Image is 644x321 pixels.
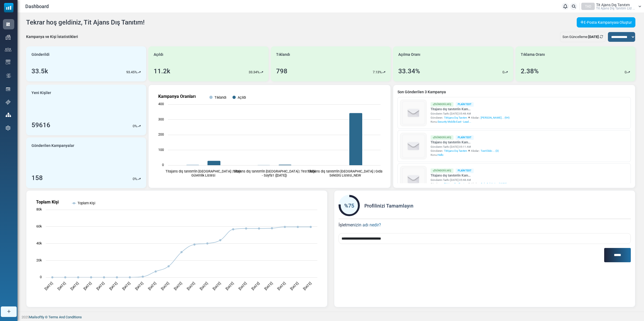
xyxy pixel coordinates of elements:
[40,275,42,279] text: 0
[456,168,474,173] div: Plain Text
[308,169,383,177] text: Titajans dış tanıtım'in [GEOGRAPHIC_DATA] | Gıda Sektörü Listesi_NEW
[158,102,164,106] text: 400
[431,135,453,140] div: Gönderilmiş
[158,148,164,152] text: 100
[154,52,163,57] span: Açıldı
[31,120,50,130] div: 59616
[431,116,509,120] div: Gönderen: Alıcılar::
[339,219,381,228] label: İşletmenizin adı nedir?
[162,163,164,167] text: 0
[133,123,141,129] div: %
[6,22,10,27] img: dashboard-icon-active.svg
[521,66,539,76] div: 2.38%
[108,281,118,291] text: [DATE]
[444,116,467,120] span: TitAjans Dış Tanıtım
[78,201,95,205] text: Toplam Kişi
[438,153,444,156] span: Hello
[481,149,499,153] a: Test Ekibi ... (3)
[251,281,261,291] text: [DATE]
[596,7,635,10] span: Ti̇t Ajans Diş Tanitim Ltd ...
[70,281,79,291] text: [DATE]
[560,32,606,42] div: Son Güncelleme:
[6,126,10,130] img: settings-icon.svg
[444,149,467,153] span: TitAjans Dış Tanıtım
[502,70,504,75] p: 0
[44,281,54,291] text: [DATE]
[444,182,467,186] span: TitAjans Dış Tanıtım
[401,134,426,159] img: empty-draft-icon2.svg
[481,116,509,120] a: [PERSON_NAME]... (94)
[276,66,287,76] div: 798
[401,167,426,192] img: empty-draft-icon2.svg
[238,281,248,291] text: [DATE]
[276,52,290,57] span: Tıklandı
[481,182,507,186] a: Gıda Sektörü... (1359)
[166,169,242,177] text: Titajans dış tanıtım'in [GEOGRAPHIC_DATA] | Siber Güvenlik Listesi
[588,35,599,39] b: [DATE]
[48,315,82,319] span: translation missing: tr.layouts.footer.terms_and_conditions
[133,176,135,182] p: 0
[6,60,10,64] img: email-templates-icon.svg
[154,66,170,76] div: 11.2k
[214,95,226,99] text: Tıklandı
[36,199,59,205] text: Toplam Kişi
[160,281,170,291] text: [DATE]
[431,112,509,116] div: Gönderim Tarihi: [DATE] 05:48 AM
[31,66,48,76] div: 33.5k
[431,168,453,173] div: Gönderilmiş
[249,70,260,75] p: 33.34%
[133,176,141,182] div: %
[4,3,13,12] img: mailsoftly_icon_blue_white.svg
[96,281,105,291] text: [DATE]
[31,52,50,57] span: Gönderildi
[158,117,164,121] text: 300
[186,281,196,291] text: [DATE]
[238,95,246,99] text: Açıldı
[212,281,222,291] text: [DATE]
[397,89,631,95] a: Son Gönderilen 3 Kampanya
[26,34,78,40] div: Kampanya ve Kişi İstatistikleri
[431,149,499,153] div: Gönderen: Alıcılar::
[302,281,312,291] text: [DATE]
[600,35,603,39] a: Refresh Stats
[36,258,42,262] text: 20k
[83,281,92,291] text: [DATE]
[581,3,595,10] div: TAD
[158,132,164,136] text: 200
[31,173,43,183] div: 158
[225,281,235,291] text: [DATE]
[57,281,66,291] text: [DATE]
[158,94,196,99] text: Kampanya Oranları
[431,153,499,157] div: Konu:
[373,70,382,75] p: 7.13%
[31,90,51,96] span: Yeni Kişiler
[36,207,42,211] text: 80k
[277,281,286,291] text: [DATE]
[25,3,49,10] span: Dashboard
[6,73,12,79] img: workflow.svg
[26,85,146,135] a: Yeni Kişiler 59616 0%
[290,281,299,291] text: [DATE]
[6,87,10,92] img: landing_pages.svg
[199,281,209,291] text: [DATE]
[398,66,420,76] div: 33.34%
[126,70,137,75] p: 93.45%
[581,3,641,10] a: TAD Tit Ajans Dış Tanıtım Ti̇t Ajans Diş Tanitim Ltd ...
[431,182,507,186] div: Gönderen: Alıcılar::
[29,315,48,319] a: Mailsoftly ©
[431,173,507,178] a: Titajans dış tanıtım'in Kam...
[173,281,183,291] text: [DATE]
[31,195,323,303] svg: Toplam Kişi
[31,143,74,149] span: Gönderilen Kampanyalar
[233,169,315,177] text: Titajans dış tanıtım'in [GEOGRAPHIC_DATA] | Test Ekibi - Sayfa1 ([DATE])
[401,101,426,126] img: empty-draft-icon2.svg
[339,195,631,216] div: Profilinizi Tamamlayın
[134,281,144,291] text: [DATE]
[431,178,507,182] div: Gönderim Tarihi: [DATE] 05:48 AM
[36,241,42,245] text: 40k
[431,102,453,107] div: Gönderilmiş
[456,135,474,140] div: Plain Text
[133,123,135,129] p: 0
[6,100,10,105] img: support-icon.svg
